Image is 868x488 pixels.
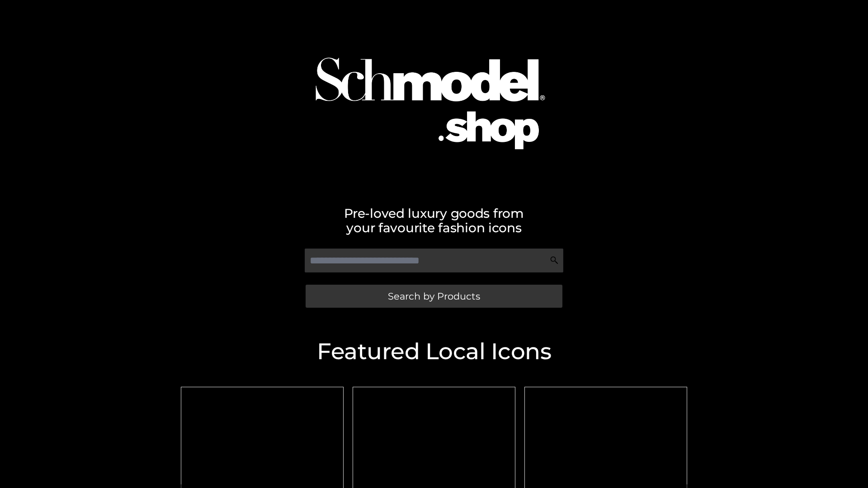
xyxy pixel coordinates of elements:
h2: Pre-loved luxury goods from your favourite fashion icons [176,206,692,235]
a: Search by Products [306,285,562,308]
img: Search Icon [550,256,559,265]
h2: Featured Local Icons​ [176,340,692,363]
span: Search by Products [388,291,480,301]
